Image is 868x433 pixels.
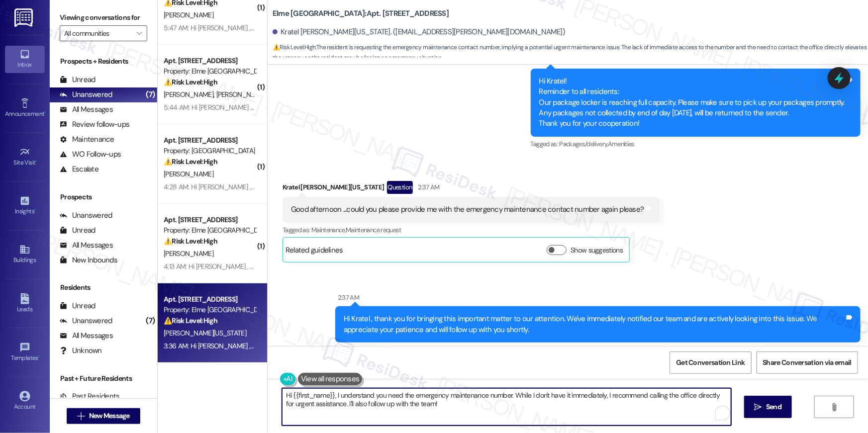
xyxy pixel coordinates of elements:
div: Tagged as: [531,137,861,151]
div: Unanswered [60,316,112,326]
div: Unanswered [60,210,112,221]
div: Unread [60,225,96,236]
div: All Messages [60,331,113,341]
img: ResiDesk Logo [14,8,35,27]
a: Account [5,388,45,415]
strong: ⚠️ Risk Level: High [164,157,217,166]
a: Inbox [5,46,45,73]
div: Unknown [60,346,102,356]
label: Viewing conversations for [60,10,147,25]
div: 4:13 AM: Hi [PERSON_NAME] , thank you for bringing this important matter to our attention. We've ... [164,262,824,271]
div: (7) [143,313,157,329]
span: : The resident is requesting the emergency maintenance contact number, implying a potential urgen... [273,42,868,64]
a: Insights • [5,192,45,219]
div: Past + Future Residents [50,373,157,384]
span: [PERSON_NAME] [164,170,213,178]
div: Question [387,181,413,193]
label: Show suggestions [571,245,623,256]
i:  [136,29,142,37]
a: Templates • [5,339,45,366]
div: Apt. [STREET_ADDRESS] [164,294,256,305]
span: [PERSON_NAME] [164,90,216,99]
div: Review follow-ups [60,119,129,130]
div: Maintenance [60,134,114,145]
span: Amenities [608,140,635,148]
i:  [77,412,85,420]
div: Prospects + Residents [50,56,157,67]
div: Past Residents [60,391,120,402]
a: Site Visit • [5,144,45,171]
span: [PERSON_NAME] [164,10,213,19]
span: • [44,109,46,116]
div: Property: Elme [GEOGRAPHIC_DATA] [164,225,256,236]
span: Get Conversation Link [676,357,745,368]
div: Kratel [PERSON_NAME][US_STATE]. ([EMAIL_ADDRESS][PERSON_NAME][DOMAIN_NAME]) [273,27,565,37]
div: (7) [143,87,157,102]
div: 2:37 AM [335,292,359,303]
span: [PERSON_NAME] [164,249,213,258]
button: Send [744,396,792,418]
div: Property: Elme [GEOGRAPHIC_DATA] [164,66,256,77]
input: All communities [64,25,131,41]
span: [PERSON_NAME][US_STATE] [164,329,246,338]
div: Good afternoon ...could you please provide me with the emergency maintenance contact number again... [291,204,644,215]
a: Buildings [5,241,45,268]
i:  [831,403,838,411]
span: Maintenance , [311,226,346,234]
textarea: To enrich screen reader interactions, please activate Accessibility in Grammarly extension settings [282,388,731,426]
div: Apt. [STREET_ADDRESS] [164,56,256,66]
span: High-risk-auto-response [364,346,432,354]
div: Unread [60,75,96,85]
span: Maintenance request [346,226,401,234]
div: Property: [GEOGRAPHIC_DATA] [164,146,256,156]
b: Elme [GEOGRAPHIC_DATA]: Apt. [STREET_ADDRESS] [273,8,449,19]
div: WO Follow-ups [60,149,121,160]
span: • [36,158,37,165]
button: Share Conversation via email [757,351,858,374]
div: 4:28 AM: Hi [PERSON_NAME] , thank you for bringing this important matter to our attention. We've ... [164,182,826,191]
div: Hi Kratel , thank you for bringing this important matter to our attention. We've immediately noti... [344,314,845,335]
div: Escalate [60,164,98,174]
strong: ⚠️ Risk Level: High [273,43,315,51]
span: [PERSON_NAME] [216,90,266,99]
strong: ⚠️ Risk Level: High [164,237,217,246]
div: Prospects [50,192,157,202]
div: Hi Kratel! Reminder to all residents: Our package locker is reaching full capacity. Please make s... [539,76,845,129]
a: Leads [5,290,45,317]
span: Share Conversation via email [763,357,852,368]
button: Get Conversation Link [670,351,751,374]
div: All Messages [60,240,113,251]
div: Property: Elme [GEOGRAPHIC_DATA] [164,305,256,315]
strong: ⚠️ Risk Level: High [164,316,217,325]
div: Residents [50,282,157,293]
div: Related guidelines [286,245,343,260]
div: New Inbounds [60,255,117,265]
div: Apt. [STREET_ADDRESS] [164,135,256,146]
i:  [755,403,762,411]
button: New Message [67,408,140,424]
div: Tagged as: [283,223,660,237]
span: Send [766,402,781,412]
span: Packages/delivery , [560,140,608,148]
div: Unread [60,301,96,311]
div: Tagged as: [335,343,861,357]
strong: ⚠️ Risk Level: High [164,78,217,87]
span: New Message [89,411,130,421]
div: Apt. [STREET_ADDRESS] [164,215,256,225]
div: Unanswered [60,89,112,100]
span: • [34,206,36,213]
div: Kratel [PERSON_NAME][US_STATE] [283,181,660,197]
div: 3:36 AM: Hi [PERSON_NAME] , thank you for bringing this important matter to our attention. We've ... [164,342,826,350]
span: • [38,353,40,360]
div: 2:37 AM [415,182,439,192]
div: All Messages [60,104,113,115]
div: 5:47 AM: Hi [PERSON_NAME] , thank you for bringing this important matter to our attention. We've ... [164,23,826,32]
